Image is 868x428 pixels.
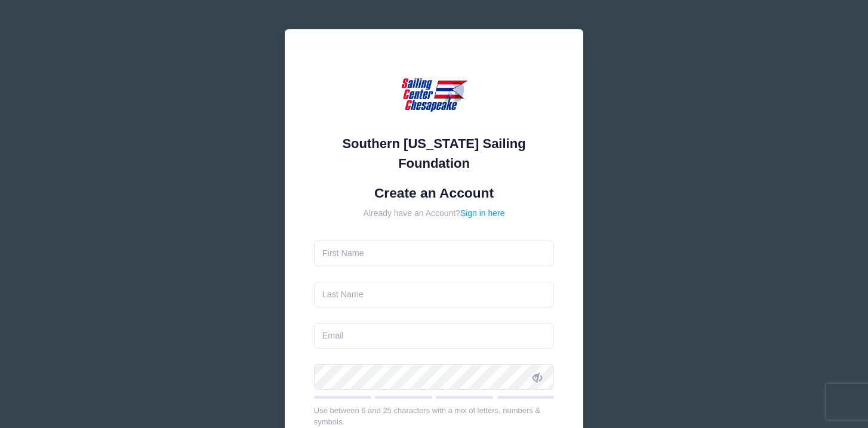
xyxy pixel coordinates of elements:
[314,134,555,173] div: Southern [US_STATE] Sailing Foundation
[314,241,555,266] input: First Name
[314,405,555,428] div: Use between 6 and 25 characters with a mix of letters, numbers & symbols.
[314,207,555,220] div: Already have an Account?
[314,323,555,349] input: Email
[314,282,555,307] input: Last Name
[314,185,555,201] h1: Create an Account
[398,58,470,130] img: Southern Maryland Sailing Foundation
[460,208,505,218] a: Sign in here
